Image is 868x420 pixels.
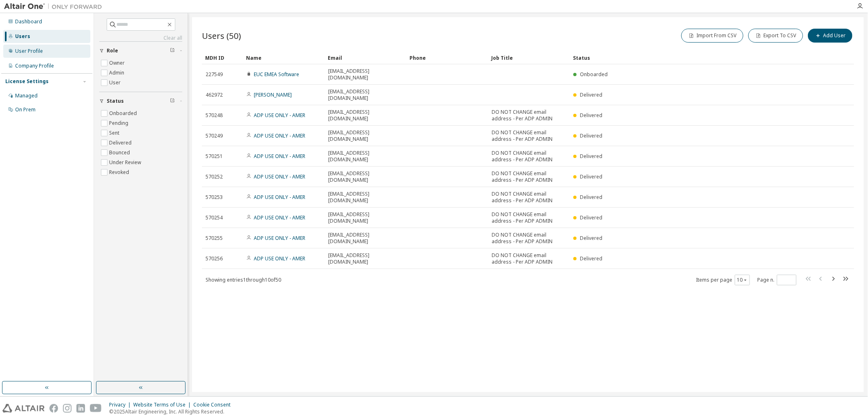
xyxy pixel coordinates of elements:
span: [EMAIL_ADDRESS][DOMAIN_NAME] [328,109,403,122]
a: ADP USE ONLY - AMER [254,214,305,221]
a: ADP USE ONLY - AMER [254,132,305,139]
span: 227549 [206,71,223,78]
span: DO NOT CHANGE email address - Per ADP ADMIN [492,150,566,163]
img: facebook.svg [49,404,58,413]
span: [EMAIL_ADDRESS][DOMAIN_NAME] [328,88,403,102]
p: © 2025 Altair Engineering, Inc. All Rights Reserved. [109,408,235,415]
div: Dashboard [15,18,42,25]
div: Status [573,51,812,64]
span: DO NOT CHANGE email address - Per ADP ADMIN [492,170,566,183]
span: 570251 [206,153,223,160]
label: Sent [109,128,121,138]
div: Users [15,33,30,40]
img: altair_logo.svg [2,404,45,413]
div: Company Profile [15,63,54,69]
span: Users (50) [202,30,241,41]
span: 462972 [206,92,223,98]
a: ADP USE ONLY - AMER [254,173,305,180]
span: [EMAIL_ADDRESS][DOMAIN_NAME] [328,252,403,265]
button: Status [99,92,182,110]
span: Onboarded [580,71,608,78]
img: instagram.svg [63,404,72,413]
span: Clear filter [170,98,175,104]
button: Add User [808,29,852,43]
span: [EMAIL_ADDRESS][DOMAIN_NAME] [328,191,403,204]
span: Delivered [580,255,603,262]
a: ADP USE ONLY - AMER [254,235,305,242]
span: Status [107,98,124,104]
button: Role [99,42,182,60]
span: 570248 [206,112,223,119]
div: Managed [15,93,38,99]
a: ADP USE ONLY - AMER [254,194,305,201]
button: Import From CSV [681,29,743,43]
span: DO NOT CHANGE email address - Per ADP ADMIN [492,232,566,245]
div: Website Terms of Use [133,402,193,408]
span: 570254 [206,215,223,221]
div: License Settings [5,78,49,85]
label: Pending [109,118,130,128]
div: Phone [409,51,485,64]
div: Cookie Consent [193,402,235,408]
label: Delivered [109,138,133,148]
span: [EMAIL_ADDRESS][DOMAIN_NAME] [328,211,403,224]
label: Owner [109,58,126,68]
span: Role [107,47,118,54]
span: Delivered [580,153,603,160]
label: Admin [109,68,126,78]
span: [EMAIL_ADDRESS][DOMAIN_NAME] [328,170,403,183]
span: Page n. [757,275,796,285]
span: [EMAIL_ADDRESS][DOMAIN_NAME] [328,150,403,163]
a: Clear all [99,35,182,41]
span: [EMAIL_ADDRESS][DOMAIN_NAME] [328,129,403,142]
label: Under Review [109,158,143,167]
span: 570249 [206,133,223,139]
label: Revoked [109,167,131,177]
span: Delivered [580,194,603,201]
span: 570256 [206,255,223,262]
div: On Prem [15,106,36,113]
span: Showing entries 1 through 10 of 50 [206,276,281,283]
img: Altair One [4,2,106,11]
label: Onboarded [109,108,139,118]
span: Delivered [580,132,603,139]
span: Delivered [580,112,603,119]
button: 10 [737,277,748,283]
a: EUC EMEA Software [254,71,299,78]
button: Export To CSV [748,29,803,43]
span: Delivered [580,173,603,180]
span: Clear filter [170,47,175,54]
span: 570253 [206,194,223,201]
img: youtube.svg [90,404,102,413]
a: ADP USE ONLY - AMER [254,112,305,119]
span: DO NOT CHANGE email address - Per ADP ADMIN [492,109,566,122]
div: MDH ID [205,51,239,64]
span: [EMAIL_ADDRESS][DOMAIN_NAME] [328,232,403,245]
span: 570252 [206,174,223,180]
span: Items per page [696,275,750,285]
div: Privacy [109,402,133,408]
span: Delivered [580,214,603,221]
a: [PERSON_NAME] [254,91,292,98]
span: [EMAIL_ADDRESS][DOMAIN_NAME] [328,68,403,81]
span: Delivered [580,91,603,98]
img: linkedin.svg [76,404,85,413]
span: DO NOT CHANGE email address - Per ADP ADMIN [492,129,566,142]
div: Email [328,51,403,64]
label: Bounced [109,148,132,158]
span: DO NOT CHANGE email address - Per ADP ADMIN [492,211,566,224]
a: ADP USE ONLY - AMER [254,153,305,160]
span: DO NOT CHANGE email address - Per ADP ADMIN [492,252,566,265]
span: Delivered [580,235,603,242]
div: Job Title [491,51,566,64]
div: User Profile [15,48,43,54]
span: 570255 [206,235,223,242]
div: Name [246,51,321,64]
span: DO NOT CHANGE email address - Per ADP ADMIN [492,191,566,204]
label: User [109,78,122,88]
a: ADP USE ONLY - AMER [254,255,305,262]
